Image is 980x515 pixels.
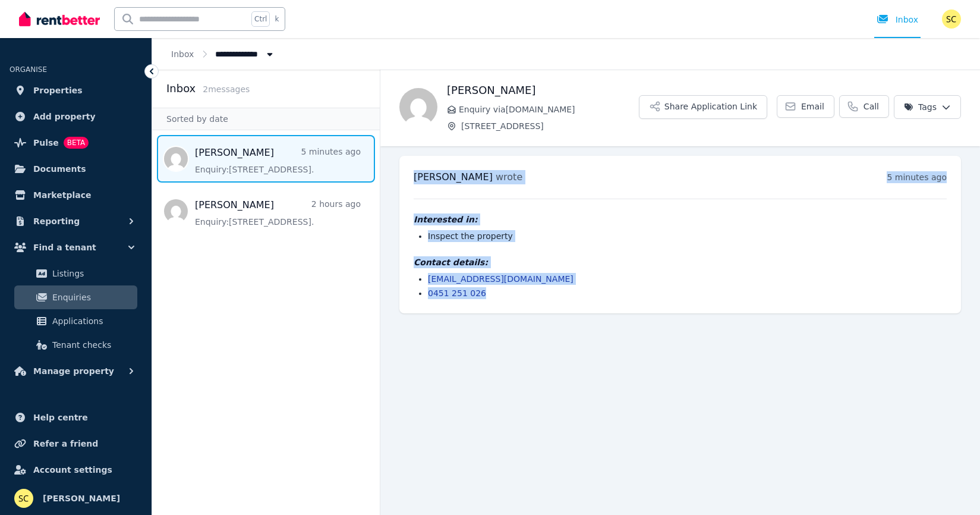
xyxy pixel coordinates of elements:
[461,120,639,132] span: [STREET_ADDRESS]
[33,188,91,202] span: Marketplace
[251,11,270,27] span: Ctrl
[10,78,142,102] a: Properties
[14,262,137,285] a: Listings
[864,101,879,112] span: Call
[459,103,639,115] span: Enquiry via [DOMAIN_NAME]
[428,288,486,298] a: 0451 251 026
[14,333,137,357] a: Tenant checks
[33,364,114,378] span: Manage property
[195,146,361,175] a: [PERSON_NAME]5 minutes agoEnquiry:[STREET_ADDRESS].
[414,213,947,225] h4: Interested in:
[33,463,112,477] span: Account settings
[14,489,33,508] img: Savia Calisto
[152,38,295,70] nav: Breadcrumb
[10,359,142,383] button: Manage property
[777,95,834,118] a: Email
[195,198,361,228] a: [PERSON_NAME]2 hours agoEnquiry:[STREET_ADDRESS].
[904,101,937,113] span: Tags
[887,172,947,182] time: 5 minutes ago
[14,285,137,309] a: Enquiries
[33,109,96,124] span: Add property
[942,10,961,29] img: Savia Calisto
[52,314,133,328] span: Applications
[275,14,279,24] span: k
[33,83,83,98] span: Properties
[639,95,767,119] button: Share Application Link
[171,49,194,59] a: Inbox
[152,108,380,130] div: Sorted by date
[33,162,86,176] span: Documents
[52,266,133,281] span: Listings
[19,10,100,28] img: RentBetter
[52,338,133,352] span: Tenant checks
[414,171,493,183] span: [PERSON_NAME]
[33,214,80,228] span: Reporting
[10,131,142,155] a: PulseBETA
[10,406,142,429] a: Help centre
[10,458,142,482] a: Account settings
[10,235,142,259] button: Find a tenant
[203,84,250,94] span: 2 message s
[839,95,889,118] a: Call
[33,437,98,451] span: Refer a friend
[10,65,47,74] span: ORGANISE
[428,274,573,284] a: [EMAIL_ADDRESS][DOMAIN_NAME]
[10,105,142,128] a: Add property
[801,101,824,112] span: Email
[64,137,89,149] span: BETA
[33,240,96,255] span: Find a tenant
[152,130,380,240] nav: Message list
[894,95,961,119] button: Tags
[52,290,133,304] span: Enquiries
[399,88,437,126] img: Chihiro
[10,183,142,207] a: Marketplace
[33,410,88,425] span: Help centre
[447,82,639,99] h1: [PERSON_NAME]
[10,157,142,181] a: Documents
[14,309,137,333] a: Applications
[166,80,196,97] h2: Inbox
[428,230,947,242] li: Inspect the property
[414,256,947,268] h4: Contact details:
[43,491,120,505] span: [PERSON_NAME]
[10,209,142,233] button: Reporting
[10,432,142,456] a: Refer a friend
[877,14,918,26] div: Inbox
[496,171,522,183] span: wrote
[33,136,59,150] span: Pulse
